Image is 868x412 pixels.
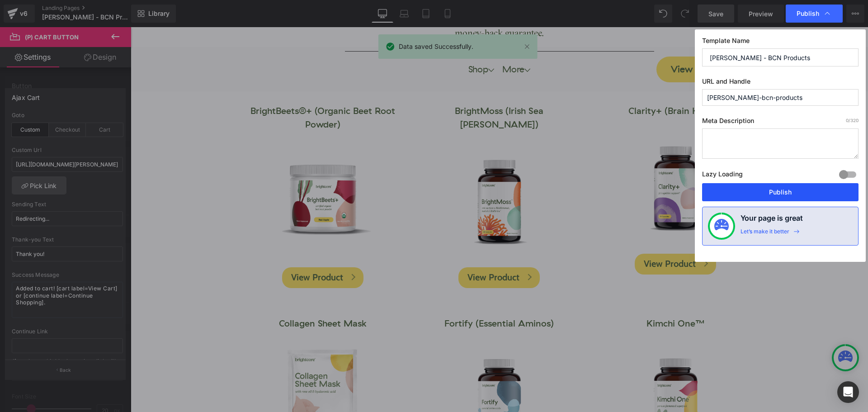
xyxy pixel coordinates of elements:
button: Publish [702,183,859,201]
span: /320 [846,118,859,123]
img: onboarding-status.svg [714,219,729,233]
label: Lazy Loading [702,168,743,183]
div: Open Intercom Messenger [837,381,859,403]
span: 0 [846,118,849,123]
label: Meta Description [702,117,859,128]
label: Template Name [702,37,859,48]
span: Publish [797,9,819,18]
div: Let’s make it better [741,228,789,240]
h4: Your page is great [741,213,803,228]
label: URL and Handle [702,77,859,89]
